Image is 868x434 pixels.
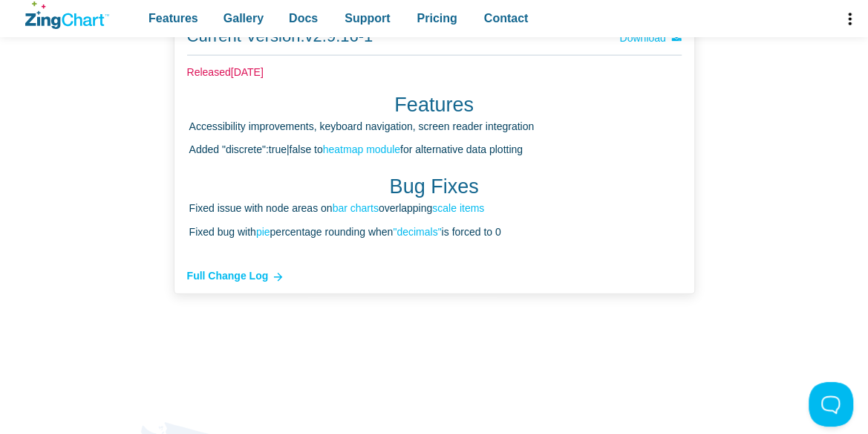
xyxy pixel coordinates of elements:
[809,382,853,427] iframe: Toggle Customer Support
[323,143,400,155] a: heatmap module
[187,174,682,200] h2: Bug Fixes
[432,202,484,214] a: scale items
[289,8,318,28] span: Docs
[187,64,264,82] small: Released
[223,8,264,28] span: Gallery
[187,268,269,285] span: Full Change Log
[189,200,682,218] li: Fixed issue with node areas on overlapping
[149,8,198,28] span: Features
[484,8,529,28] span: Contact
[189,118,682,136] li: Accessibility improvements, keyboard navigation, screen reader integration
[187,268,287,285] a: Full Change Log
[345,8,390,28] span: Support
[187,92,682,118] h2: Features
[619,30,681,48] a: Download
[189,141,682,159] li: Added "discrete":true|false to for alternative data plotting
[333,202,379,214] a: bar charts
[393,226,441,238] a: "decimals"
[417,8,457,28] span: Pricing
[256,226,270,238] a: pie
[25,1,109,29] a: ZingChart Logo. Click to return to the homepage
[619,32,665,44] span: Download
[231,66,264,78] span: [DATE]
[189,224,682,242] li: Fixed bug with percentage rounding when is forced to 0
